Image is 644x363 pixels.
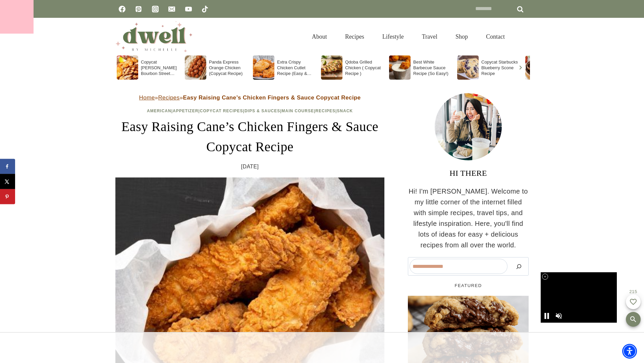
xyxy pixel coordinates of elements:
a: Appetizer [173,109,198,113]
a: Snack [337,109,353,113]
a: Email [165,2,178,16]
nav: Primary Navigation [303,26,514,48]
a: Main Course [282,109,314,113]
a: YouTube [182,2,195,16]
a: American [147,109,171,113]
a: Recipes [315,109,335,113]
a: Travel [413,26,446,48]
time: [DATE] [241,162,259,171]
a: Contact [477,26,514,48]
a: Dips & Sauces [245,109,280,113]
a: Instagram [149,2,162,16]
h5: FEATURED [408,282,529,289]
a: TikTok [198,2,212,16]
a: Shop [446,26,477,48]
a: About [303,26,336,48]
span: | | | | | | [147,109,353,113]
a: Lifestyle [373,26,413,48]
a: Pinterest [132,2,145,16]
div: Accessibility Menu [622,344,637,359]
strong: Easy Raising Cane’s Chicken Fingers & Sauce Copycat Recipe [183,94,361,101]
a: Recipes [158,94,179,101]
a: Recipes [336,26,373,48]
a: Facebook [115,2,129,16]
h3: HI THERE [408,167,529,179]
img: DWELL by michelle [115,21,193,52]
span: » » [139,94,361,101]
a: Copycat Recipes [200,109,243,113]
a: Home [139,94,155,101]
h1: Easy Raising Cane’s Chicken Fingers & Sauce Copycat Recipe [115,117,384,157]
p: Hi! I'm [PERSON_NAME]. Welcome to my little corner of the internet filled with simple recipes, tr... [408,186,529,250]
